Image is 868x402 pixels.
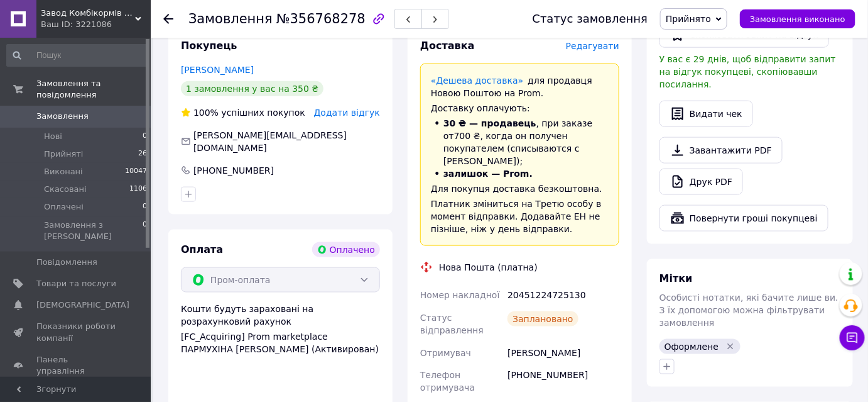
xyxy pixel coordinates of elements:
div: Платник зміниться на Третю особу в момент відправки. Додавайте ЕН не пізніше, ніж у день відправки. [431,198,609,235]
span: Виконані [44,166,83,177]
span: Повідомлення [36,257,97,268]
div: [FC_Acquiring] Prom marketplace ПАРМУХІНА [PERSON_NAME] (Активирован) [181,330,380,355]
div: [PHONE_NUMBER] [192,164,275,177]
div: Нова Пошта (платна) [436,261,541,274]
span: 0 [143,220,147,242]
span: Редагувати [566,41,619,51]
a: «Дешева доставка» [431,75,523,86]
a: Завантажити PDF [659,137,783,164]
button: Чат з покупцем [840,325,865,350]
div: Ваш ID: 3221086 [41,19,151,30]
span: 0 [143,131,147,142]
span: У вас є 29 днів, щоб відправити запит на відгук покупцеві, скопіювавши посилання. [659,54,836,89]
span: залишок — Prom. [443,169,533,179]
div: 20451224725130 [505,284,622,306]
span: Оформлене [665,342,719,352]
a: [PERSON_NAME] [181,65,254,75]
div: [PERSON_NAME] [505,342,622,364]
span: Замовлення [36,111,89,122]
div: [PHONE_NUMBER] [505,364,622,399]
span: Нові [44,131,62,142]
input: Пошук [6,44,148,67]
div: Оплачено [312,242,380,257]
span: 10047 [125,166,147,177]
span: [DEMOGRAPHIC_DATA] [36,299,129,311]
span: Особисті нотатки, які бачите лише ви. З їх допомогою можна фільтрувати замовлення [659,293,838,328]
span: Панель управління [36,354,116,377]
span: [PERSON_NAME][EMAIL_ADDRESS][DOMAIN_NAME] [193,130,347,153]
span: 0 [143,201,147,213]
div: 1 замовлення у вас на 350 ₴ [181,81,323,96]
span: 30 ₴ — продавець [443,118,536,128]
button: Замовлення виконано [740,9,855,28]
span: Показники роботи компанії [36,321,116,343]
span: Статус відправлення [420,313,484,335]
span: Скасовані [44,184,87,195]
li: , при заказе от 700 ₴ , когда он получен покупателем (списываются с [PERSON_NAME]); [431,117,609,167]
div: Для покупця доставка безкоштовна. [431,182,609,195]
span: Телефон отримувача [420,371,475,393]
a: Друк PDF [659,169,743,195]
span: Замовлення [188,11,273,26]
span: Номер накладної [420,290,500,300]
span: Замовлення виконано [750,14,845,24]
span: 100% [193,108,219,118]
div: Повернутися назад [163,13,173,25]
span: 1106 [129,184,147,195]
div: для продавця Новою Поштою на Prom. [431,74,609,99]
span: Товари та послуги [36,278,116,289]
span: Мітки [659,272,693,284]
div: Заплановано [507,311,578,327]
button: Видати чек [659,101,753,127]
div: успішних покупок [181,106,305,119]
span: Прийнято [666,14,711,24]
span: Замовлення з [PERSON_NAME] [44,220,143,242]
span: №356768278 [276,11,366,26]
span: 26 [138,148,147,160]
span: Доставка [420,40,475,52]
span: Прийняті [44,148,83,160]
span: Покупець [181,40,237,52]
span: Оплачені [44,201,84,213]
span: Замовлення та повідомлення [36,78,151,101]
svg: Видалити мітку [725,342,735,352]
span: Отримувач [420,348,471,358]
span: Оплата [181,243,223,255]
div: Статус замовлення [533,13,648,25]
button: Повернути гроші покупцеві [659,205,828,232]
div: Доставку оплачують: [431,102,609,114]
span: Завод Комбікормів - Преміксів - БМВД [41,8,135,19]
span: Додати відгук [314,108,380,118]
div: Кошти будуть зараховані на розрахунковий рахунок [181,303,380,355]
